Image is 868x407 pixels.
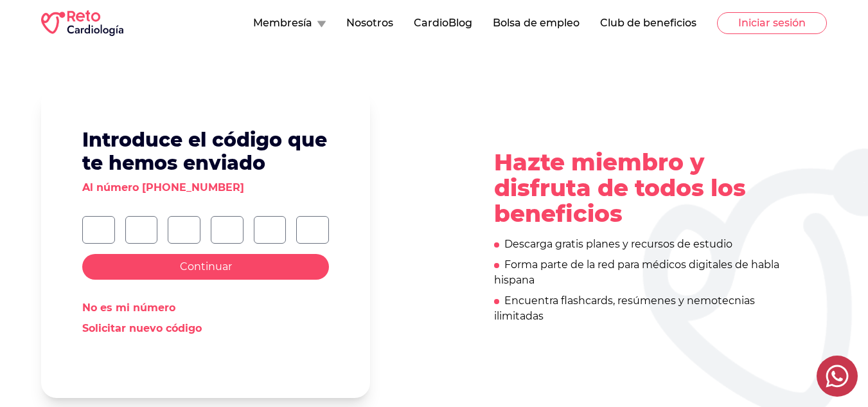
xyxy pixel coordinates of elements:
p: Al número [PHONE_NUMBER] [82,180,329,195]
p: Hazte miembro y disfruta de todos los beneficios [494,149,782,226]
button: CardioBlog [414,15,472,31]
button: Membresía [253,15,326,31]
div: Encuentra flashcards, resúmenes y nemotecnias ilimitadas [494,293,782,324]
span: Continuar [180,260,232,273]
button: Club de beneficios [600,15,696,31]
p: No es mi número [82,300,329,316]
button: Continuar [82,254,329,280]
button: Nosotros [346,15,393,31]
div: Descarga gratis planes y recursos de estudio [494,237,782,252]
div: Forma parte de la red para médicos digitales de habla hispana [494,257,782,288]
h2: Introduce el código que te hemos enviado [82,129,329,175]
img: RETO Cardio Logo [41,10,123,36]
button: Iniciar sesión [717,12,827,34]
button: Bolsa de empleo [493,15,580,31]
p: Solicitar nuevo código [82,321,329,336]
